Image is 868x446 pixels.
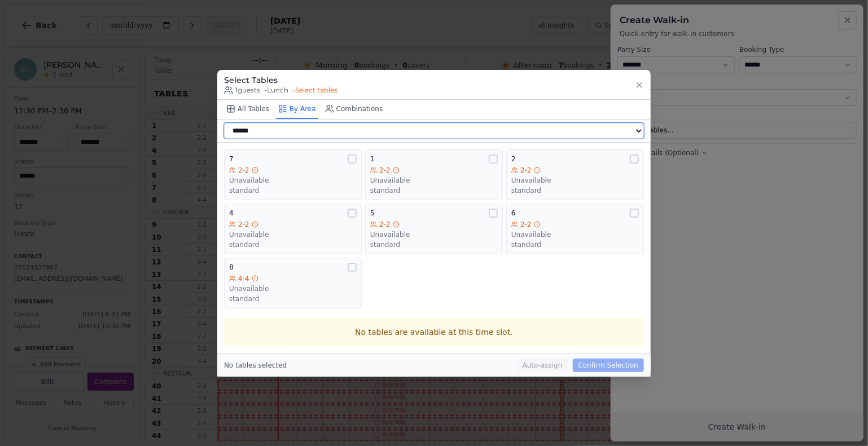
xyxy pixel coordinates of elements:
[511,186,639,195] div: standard
[573,359,644,372] button: Confirm Selection
[511,154,516,164] span: 2
[520,166,532,175] span: 2-2
[511,240,639,249] div: standard
[506,149,644,200] button: 22-2Unavailablestandard
[379,220,391,229] span: 2-2
[370,240,498,249] div: standard
[238,166,249,175] span: 2-2
[511,209,516,218] span: 6
[365,204,503,254] button: 52-2Unavailablestandard
[370,186,498,195] div: standard
[229,154,234,164] span: 7
[229,263,234,272] span: 8
[238,220,249,229] span: 2-2
[379,166,391,175] span: 2-2
[224,149,362,200] button: 72-2Unavailablestandard
[224,86,260,95] span: 1 guests
[506,204,644,254] button: 62-2Unavailablestandard
[511,230,639,239] div: Unavailable
[224,258,362,308] button: 84-4Unavailablestandard
[511,176,639,185] div: Unavailable
[224,204,362,254] button: 42-2Unavailablestandard
[370,230,498,239] div: Unavailable
[229,294,357,303] div: standard
[370,154,375,164] span: 1
[370,176,498,185] div: Unavailable
[520,220,532,229] span: 2-2
[233,326,635,338] p: No tables are available at this time slot.
[229,176,357,185] div: Unavailable
[229,209,234,218] span: 4
[238,274,249,283] span: 4-4
[293,86,337,95] span: • Select tables
[229,240,357,249] div: standard
[265,86,288,95] span: • Lunch
[365,149,503,200] button: 12-2Unavailablestandard
[224,361,287,370] div: No tables selected
[323,100,385,119] button: Combinations
[224,100,271,119] button: All Tables
[224,74,337,86] h3: Select Tables
[229,284,357,293] div: Unavailable
[229,186,357,195] div: standard
[370,209,375,218] span: 5
[229,230,357,239] div: Unavailable
[276,100,318,119] button: By Area
[517,359,568,372] button: Auto-assign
